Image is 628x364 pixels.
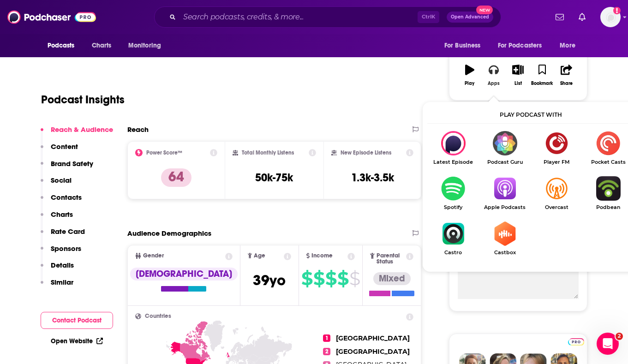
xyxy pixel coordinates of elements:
[498,39,542,52] span: For Podcasters
[41,159,93,176] button: Brand Safety
[427,250,479,256] span: Castro
[479,176,531,210] a: Apple PodcastsApple Podcasts
[560,81,573,86] div: Share
[41,125,113,142] button: Reach & Audience
[427,131,479,165] div: Tech Talks Daily on Latest Episode
[255,171,293,185] h3: 50k-75k
[373,272,411,285] div: Mixed
[554,59,578,92] button: Share
[531,81,553,86] div: Bookmark
[552,9,568,25] a: Show notifications dropdown
[600,7,621,27] img: User Profile
[531,176,582,210] a: OvercastOvercast
[349,271,360,286] span: $
[476,6,493,14] span: New
[613,7,621,14] svg: Add a profile image
[427,176,479,210] a: SpotifySpotify
[323,334,330,342] span: 1
[336,347,410,356] span: [GEOGRAPHIC_DATA]
[41,261,74,278] button: Details
[530,59,554,92] button: Bookmark
[92,39,112,52] span: Charts
[616,333,623,340] span: 2
[575,9,589,25] a: Show notifications dropdown
[323,348,330,355] span: 2
[600,7,621,27] span: Logged in as mindyn
[51,210,73,219] p: Charts
[41,227,85,244] button: Rate Card
[51,125,113,134] p: Reach & Audience
[145,313,171,319] span: Countries
[568,337,584,346] a: Pro website
[41,176,72,193] button: Social
[122,37,173,54] button: open menu
[427,159,479,165] span: Latest Episode
[568,338,584,346] img: Podchaser Pro
[479,221,531,256] a: CastboxCastbox
[86,37,117,54] a: Charts
[41,37,87,54] button: open menu
[51,193,82,202] p: Contacts
[351,171,394,185] h3: 1.3k-3.5k
[451,15,489,19] span: Open Advanced
[597,333,619,355] iframe: Intercom live chat
[465,81,474,86] div: Play
[48,39,75,52] span: Podcasts
[254,253,265,259] span: Age
[179,10,418,24] input: Search podcasts, credits, & more...
[341,149,391,156] h2: New Episode Listens
[531,131,582,165] a: Player FMPlayer FM
[127,229,211,238] h2: Audience Demographics
[242,149,294,156] h2: Total Monthly Listens
[313,271,324,286] span: $
[325,271,336,286] span: $
[492,37,556,54] button: open menu
[130,268,238,280] div: [DEMOGRAPHIC_DATA]
[377,253,405,265] span: Parental Status
[311,253,333,259] span: Income
[51,244,81,253] p: Sponsors
[301,271,312,286] span: $
[458,59,482,92] button: Play
[479,131,531,165] a: Podcast GuruPodcast Guru
[337,271,348,286] span: $
[506,59,530,92] button: List
[488,81,500,86] div: Apps
[438,37,492,54] button: open menu
[51,176,72,185] p: Social
[128,39,161,52] span: Monitoring
[51,278,73,286] p: Similar
[41,312,113,329] button: Contact Podcast
[127,125,149,134] h2: Reach
[41,210,73,227] button: Charts
[531,204,582,210] span: Overcast
[51,142,78,151] p: Content
[51,159,93,168] p: Brand Safety
[427,204,479,210] span: Spotify
[154,6,501,28] div: Search podcasts, credits, & more...
[418,11,439,23] span: Ctrl K
[479,204,531,210] span: Apple Podcasts
[143,253,164,259] span: Gender
[253,271,286,289] span: 39 yo
[51,261,74,269] p: Details
[514,81,522,86] div: List
[41,193,82,210] button: Contacts
[51,227,85,236] p: Rate Card
[531,159,582,165] span: Player FM
[600,7,621,27] button: Show profile menu
[7,8,96,26] img: Podchaser - Follow, Share and Rate Podcasts
[41,278,73,295] button: Similar
[560,39,575,52] span: More
[161,168,191,187] p: 64
[336,334,410,342] span: [GEOGRAPHIC_DATA]
[444,39,481,52] span: For Business
[41,244,81,261] button: Sponsors
[553,37,587,54] button: open menu
[482,59,506,92] button: Apps
[41,142,78,159] button: Content
[479,159,531,165] span: Podcast Guru
[427,221,479,256] a: CastroCastro
[51,337,103,345] a: Open Website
